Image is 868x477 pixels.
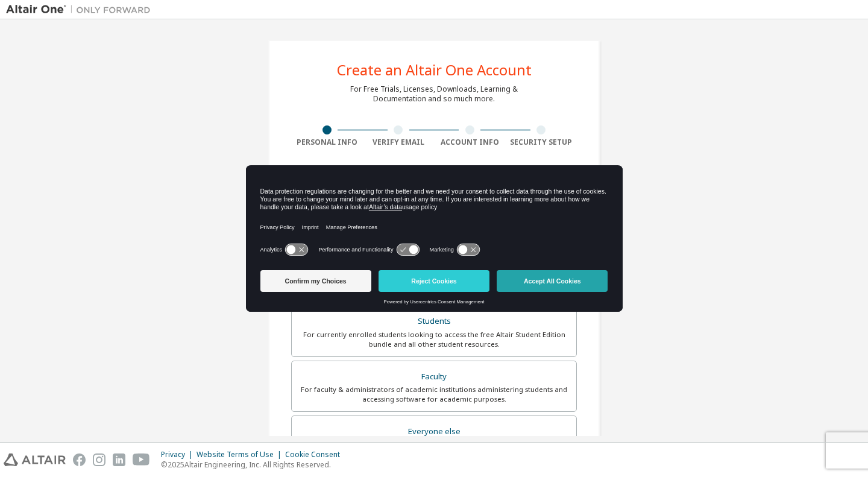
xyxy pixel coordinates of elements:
[161,450,197,460] div: Privacy
[161,460,347,470] p: © 2025 Altair Engineering, Inc. All Rights Reserved.
[113,453,125,466] img: linkedin.svg
[350,84,518,104] div: For Free Trials, Licenses, Downloads, Learning & Documentation and so much more.
[285,450,347,460] div: Cookie Consent
[6,4,157,16] img: Altair One
[299,330,569,349] div: For currently enrolled students looking to access the free Altair Student Edition bundle and all ...
[299,385,569,404] div: For faculty & administrators of academic institutions administering students and accessing softwa...
[506,137,577,147] div: Security Setup
[291,137,363,147] div: Personal Info
[73,453,86,466] img: facebook.svg
[197,450,285,460] div: Website Terms of Use
[363,137,435,147] div: Verify Email
[133,453,150,466] img: youtube.svg
[434,137,506,147] div: Account Info
[299,423,569,440] div: Everyone else
[93,453,105,466] img: instagram.svg
[299,368,569,385] div: Faculty
[337,63,532,77] div: Create an Altair One Account
[299,313,569,330] div: Students
[4,453,66,466] img: altair_logo.svg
